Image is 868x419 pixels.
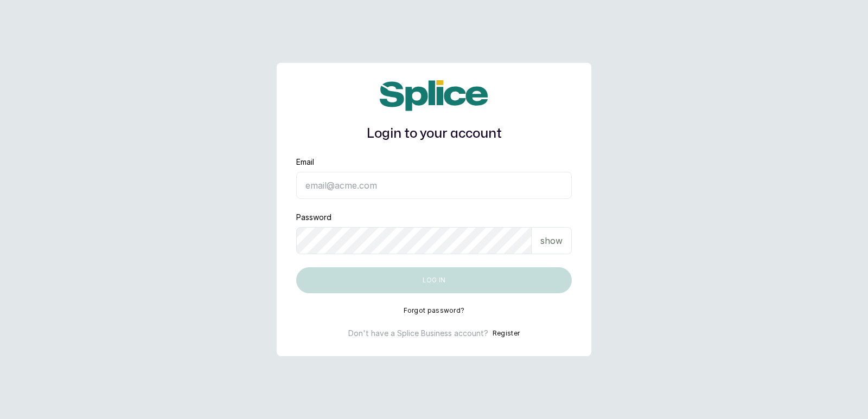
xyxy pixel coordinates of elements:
[296,124,572,144] h1: Login to your account
[296,267,572,293] button: Log in
[296,172,572,199] input: email@acme.com
[348,328,488,339] p: Don't have a Splice Business account?
[404,306,465,315] button: Forgot password?
[493,328,520,339] button: Register
[296,212,331,223] label: Password
[296,157,314,167] label: Email
[540,234,563,247] p: show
